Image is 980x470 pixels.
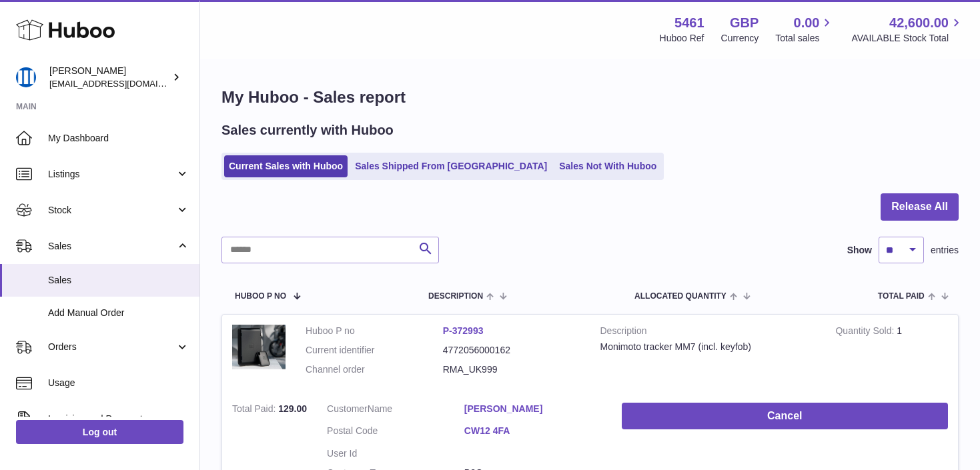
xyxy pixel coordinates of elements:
div: [PERSON_NAME] [49,65,169,90]
a: CW12 4FA [464,425,602,437]
label: Show [847,244,872,257]
td: 1 [825,315,958,393]
strong: Description [600,325,816,341]
h1: My Huboo - Sales report [221,87,959,108]
a: P-372993 [443,325,484,336]
a: [PERSON_NAME] [464,403,602,415]
span: Total sales [775,32,835,45]
dt: Huboo P no [306,325,443,337]
span: Total paid [878,292,925,301]
a: 42,600.00 AVAILABLE Stock Total [851,14,964,45]
a: Sales Shipped From [GEOGRAPHIC_DATA] [350,155,552,177]
span: entries [931,244,959,257]
span: Sales [48,240,175,253]
dd: 4772056000162 [443,344,580,357]
span: Listings [48,168,175,181]
strong: GBP [730,14,759,32]
a: 0.00 Total sales [775,14,835,45]
div: Currency [721,32,759,45]
span: My Dashboard [48,132,189,145]
a: Current Sales with Huboo [224,155,348,177]
span: Sales [48,274,189,287]
dt: Channel order [306,363,443,376]
strong: Quantity Sold [835,325,897,339]
span: Usage [48,377,189,389]
img: 54611712818361.jpg [232,325,286,369]
button: Cancel [622,403,948,430]
dt: User Id [327,447,464,460]
button: Release All [881,193,959,221]
dt: Name [327,403,464,419]
dt: Postal Code [327,425,464,441]
img: oksana@monimoto.com [16,67,36,87]
span: Orders [48,341,175,353]
span: 129.00 [278,403,307,414]
strong: Total Paid [232,403,278,417]
span: AVAILABLE Stock Total [851,32,964,45]
span: 0.00 [794,14,820,32]
h2: Sales currently with Huboo [221,121,394,139]
span: Stock [48,204,175,217]
div: Monimoto tracker MM7 (incl. keyfob) [600,341,816,353]
span: Add Manual Order [48,307,189,319]
div: Huboo Ref [660,32,704,45]
strong: 5461 [674,14,704,32]
span: Customer [327,403,368,414]
span: Description [428,292,483,301]
span: 42,600.00 [889,14,949,32]
span: Huboo P no [235,292,286,301]
dt: Current identifier [306,344,443,357]
dd: RMA_UK999 [443,363,580,376]
a: Sales Not With Huboo [554,155,661,177]
span: [EMAIL_ADDRESS][DOMAIN_NAME] [49,78,196,89]
a: Log out [16,420,183,444]
span: Invoicing and Payments [48,413,175,425]
span: ALLOCATED Quantity [634,292,726,301]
